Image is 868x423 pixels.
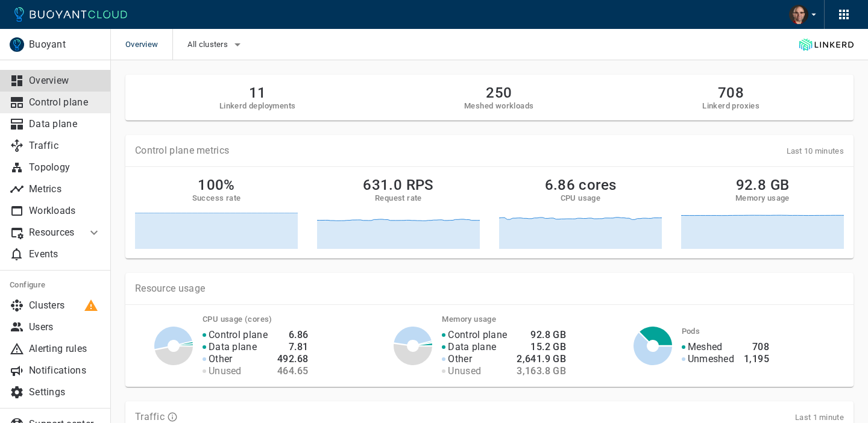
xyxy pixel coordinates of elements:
a: 631.0 RPSRequest rate [317,177,480,249]
span: Last 1 minute [795,413,844,422]
img: Travis Beckham [789,5,808,24]
h5: Memory usage [735,193,790,203]
h2: 11 [219,84,296,101]
h4: 6.86 [277,329,308,341]
h5: Linkerd deployments [219,101,296,111]
p: Other [448,353,472,365]
p: Buoyant [29,39,101,51]
span: All clusters [187,40,230,49]
h2: 6.86 cores [545,177,617,193]
p: Unused [448,365,481,377]
h5: Configure [10,280,101,290]
h2: 708 [702,84,759,101]
h4: 92.8 GB [517,329,566,341]
h4: 492.68 [277,353,308,365]
p: Alerting rules [29,343,101,355]
h5: Meshed workloads [464,101,533,111]
h2: 631.0 RPS [363,177,434,193]
h5: Linkerd proxies [702,101,759,111]
p: Events [29,248,101,260]
h2: 250 [464,84,533,101]
p: Traffic [29,140,101,152]
a: 100%Success rate [135,177,298,249]
h4: 1,195 [744,353,769,365]
p: Data plane [29,118,101,130]
p: Unused [209,365,242,377]
p: Notifications [29,365,101,377]
h5: CPU usage [561,193,601,203]
p: Workloads [29,205,101,217]
p: Data plane [448,341,496,353]
p: Topology [29,161,101,174]
p: Settings [29,386,101,398]
h2: 100% [198,177,235,193]
p: Clusters [29,299,101,312]
a: 6.86 coresCPU usage [499,177,662,249]
h4: 708 [744,341,769,353]
h4: 464.65 [277,365,308,377]
span: Last 10 minutes [787,146,844,155]
p: Control plane [209,329,268,341]
h2: 92.8 GB [736,177,790,193]
p: Control plane [29,96,101,108]
p: Traffic [135,411,165,423]
h4: 2,641.9 GB [517,353,566,365]
p: Data plane [209,341,257,353]
p: Metrics [29,183,101,195]
p: Users [29,321,101,333]
h5: Success rate [192,193,241,203]
p: Other [209,353,233,365]
h5: Request rate [375,193,422,203]
p: Resources [29,227,77,239]
p: Control plane metrics [135,145,229,157]
p: Meshed [688,341,723,353]
p: Unmeshed [688,353,734,365]
h4: 3,163.8 GB [517,365,566,377]
svg: TLS data is compiled from traffic seen by Linkerd proxies. RPS and TCP bytes reflect both inbound... [167,412,178,422]
p: Control plane [448,329,507,341]
h4: 7.81 [277,341,308,353]
h4: 15.2 GB [517,341,566,353]
p: Resource usage [135,283,844,295]
p: Overview [29,75,101,87]
button: All clusters [187,36,245,54]
span: Overview [125,29,172,60]
img: Buoyant [10,37,24,52]
a: 92.8 GBMemory usage [681,177,844,249]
